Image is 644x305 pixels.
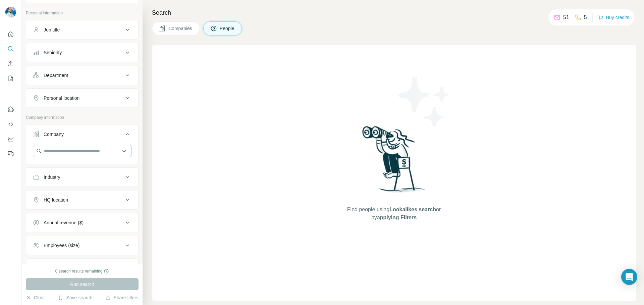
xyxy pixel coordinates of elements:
h4: Search [152,8,636,17]
button: Search [5,43,16,55]
div: Personal location [44,95,79,101]
div: HQ location [44,197,68,203]
span: Lookalikes search [389,207,436,212]
button: Quick start [5,28,16,40]
div: Annual revenue ($) [44,219,84,226]
button: My lists [5,72,16,84]
button: Use Surfe API [5,118,16,130]
button: Industry [26,169,138,185]
div: Department [44,72,68,79]
button: Annual revenue ($) [26,215,138,231]
div: Industry [44,174,60,180]
div: Employees (size) [44,242,79,249]
div: Company [44,131,64,138]
button: Use Surfe on LinkedIn [5,103,16,116]
button: Share filters [105,294,139,301]
button: Company [26,126,138,145]
button: Technologies [26,260,138,276]
button: Save search [58,294,92,301]
img: Surfe Illustration - Woman searching with binoculars [359,124,429,199]
button: Department [26,67,138,83]
div: Open Intercom Messenger [621,269,637,285]
div: Job title [44,26,60,33]
button: Personal location [26,90,138,106]
p: Personal information [26,10,139,16]
p: 5 [584,13,587,21]
button: Enrich CSV [5,58,16,70]
p: 51 [563,13,569,21]
button: Feedback [5,148,16,160]
div: Seniority [44,49,62,56]
span: applying Filters [377,215,417,220]
p: Company information [26,115,139,121]
button: Employees (size) [26,237,138,253]
img: Avatar [5,7,16,17]
button: Seniority [26,45,138,61]
button: Job title [26,22,138,38]
span: Companies [168,25,193,32]
button: Buy credits [598,13,629,22]
img: Surfe Illustration - Stars [394,72,454,132]
div: 0 search results remaining [55,268,109,274]
button: HQ location [26,192,138,208]
button: Dashboard [5,133,16,145]
button: Clear [26,294,45,301]
span: People [220,25,235,32]
span: Find people using or by [340,206,447,222]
